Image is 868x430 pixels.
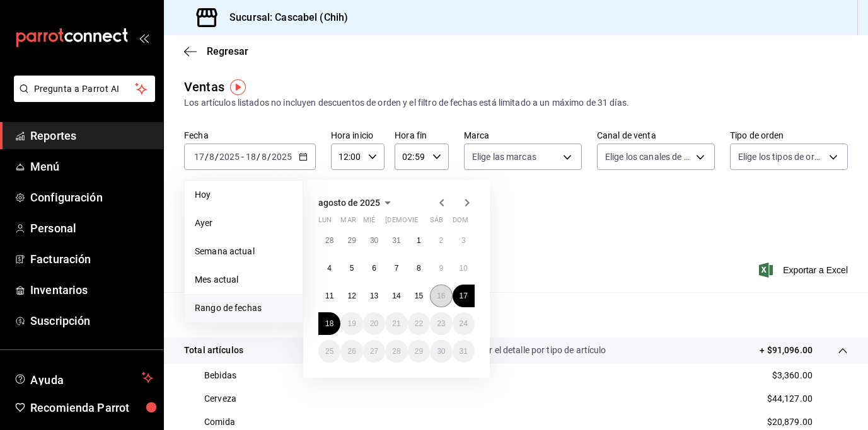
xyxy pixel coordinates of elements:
abbr: 4 de agosto de 2025 [327,264,332,273]
button: 18 de agosto de 2025 [318,312,340,335]
input: ---- [271,152,292,162]
p: + $91,096.00 [760,344,813,357]
span: Rango de fechas [195,302,292,315]
button: 14 de agosto de 2025 [385,285,407,307]
button: 1 de agosto de 2025 [408,229,430,252]
button: 20 de agosto de 2025 [363,312,385,335]
abbr: 31 de agosto de 2025 [460,347,468,356]
span: Ayuda [30,370,137,385]
span: Recomienda Parrot [30,399,153,416]
label: Marca [464,131,582,140]
abbr: 1 de agosto de 2025 [417,236,421,245]
abbr: 17 de agosto de 2025 [460,291,468,300]
p: $20,879.00 [767,416,813,429]
button: 16 de agosto de 2025 [430,285,452,307]
button: 11 de agosto de 2025 [318,285,340,307]
span: Inventarios [30,281,153,298]
button: 12 de agosto de 2025 [340,285,362,307]
button: 2 de agosto de 2025 [430,229,452,252]
abbr: 16 de agosto de 2025 [437,291,445,300]
p: Bebidas [204,369,236,382]
span: - [241,152,244,162]
span: / [257,152,260,162]
p: $44,127.00 [767,392,813,405]
span: / [215,152,219,162]
input: -- [245,152,257,162]
p: Cerveza [204,392,236,405]
span: Pregunta a Parrot AI [34,82,136,96]
button: 22 de agosto de 2025 [408,312,430,335]
abbr: 23 de agosto de 2025 [437,319,445,328]
abbr: 6 de agosto de 2025 [372,264,376,273]
abbr: 30 de julio de 2025 [370,236,378,245]
label: Tipo de orden [730,131,848,140]
button: 23 de agosto de 2025 [430,312,452,335]
a: Pregunta a Parrot AI [9,91,155,105]
span: Personal [30,220,153,237]
abbr: lunes [318,216,332,229]
span: Hoy [195,188,292,201]
span: Mes actual [195,273,292,286]
button: 25 de agosto de 2025 [318,340,340,363]
button: 7 de agosto de 2025 [385,257,407,280]
abbr: 5 de agosto de 2025 [350,264,354,273]
button: 19 de agosto de 2025 [340,312,362,335]
button: 13 de agosto de 2025 [363,285,385,307]
abbr: 20 de agosto de 2025 [370,319,378,328]
abbr: 28 de agosto de 2025 [392,347,400,356]
abbr: 18 de agosto de 2025 [325,319,333,328]
label: Canal de venta [597,131,715,140]
label: Hora fin [395,131,449,140]
button: 24 de agosto de 2025 [453,312,475,335]
abbr: 27 de agosto de 2025 [370,347,378,356]
span: Suscripción [30,312,153,329]
abbr: 8 de agosto de 2025 [417,264,421,273]
span: Facturación [30,251,153,268]
img: Tooltip marker [230,79,246,95]
button: 28 de agosto de 2025 [385,340,407,363]
abbr: 21 de agosto de 2025 [392,319,400,328]
span: / [267,152,271,162]
button: 9 de agosto de 2025 [430,257,452,280]
div: Los artículos listados no incluyen descuentos de orden y el filtro de fechas está limitado a un m... [184,96,848,110]
abbr: 24 de agosto de 2025 [460,319,468,328]
abbr: 3 de agosto de 2025 [461,236,466,245]
abbr: 13 de agosto de 2025 [370,291,378,300]
abbr: 7 de agosto de 2025 [395,264,399,273]
button: agosto de 2025 [318,195,395,210]
abbr: domingo [453,216,468,229]
p: Total artículos [184,344,243,357]
button: 30 de julio de 2025 [363,229,385,252]
button: 6 de agosto de 2025 [363,257,385,280]
span: Configuración [30,189,153,206]
button: open_drawer_menu [139,33,149,43]
span: agosto de 2025 [318,198,380,208]
input: -- [194,152,205,162]
p: $3,360.00 [772,369,813,382]
abbr: 14 de agosto de 2025 [392,291,400,300]
abbr: 31 de julio de 2025 [392,236,400,245]
button: 29 de julio de 2025 [340,229,362,252]
button: Exportar a Excel [761,263,848,278]
abbr: 26 de agosto de 2025 [347,347,356,356]
button: Regresar [184,45,248,57]
input: -- [209,152,215,162]
abbr: 28 de julio de 2025 [325,236,333,245]
abbr: 25 de agosto de 2025 [325,347,333,356]
abbr: martes [340,216,356,229]
button: 31 de agosto de 2025 [453,340,475,363]
abbr: 10 de agosto de 2025 [460,264,468,273]
abbr: 11 de agosto de 2025 [325,291,333,300]
abbr: 12 de agosto de 2025 [347,291,356,300]
button: 15 de agosto de 2025 [408,285,430,307]
span: Elige las marcas [472,150,536,163]
button: 3 de agosto de 2025 [453,229,475,252]
input: -- [261,152,267,162]
div: Ventas [184,77,224,96]
abbr: 22 de agosto de 2025 [415,319,423,328]
label: Hora inicio [331,131,385,140]
abbr: viernes [408,216,418,229]
abbr: jueves [385,216,460,229]
span: Menú [30,158,153,175]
